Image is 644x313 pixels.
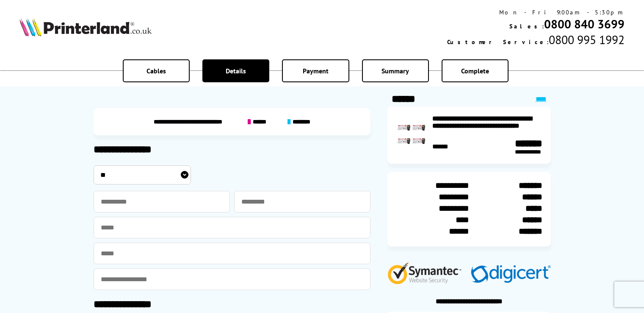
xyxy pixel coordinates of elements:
span: Customer Service: [447,38,549,46]
span: Complete [461,67,489,75]
span: Payment [303,67,329,75]
span: 0800 995 1992 [549,32,625,48]
span: Summary [381,67,409,75]
span: Cables [146,67,166,75]
a: 0800 840 3699 [544,16,625,32]
span: Details [226,67,246,75]
div: Mon - Fri 9:00am - 5:30pm [447,8,625,16]
img: Printerland Logo [19,18,152,36]
span: Sales: [509,22,544,30]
